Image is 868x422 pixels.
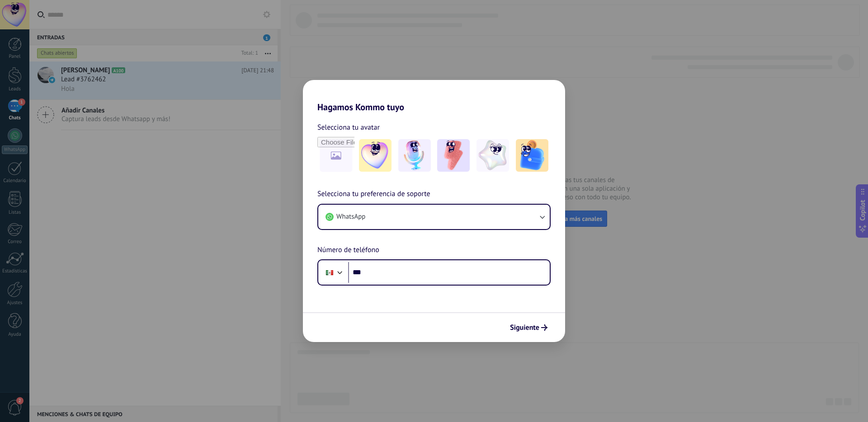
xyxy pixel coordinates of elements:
[317,122,380,133] span: Selecciona tu avatar
[303,80,565,113] h2: Hagamos Kommo tuyo
[437,139,470,172] img: -3.jpeg
[506,320,552,335] button: Siguiente
[510,324,539,331] span: Siguiente
[398,139,431,172] img: -2.jpeg
[318,205,550,229] button: WhatsApp
[321,263,338,282] div: Mexico: + 52
[476,139,509,172] img: -4.jpeg
[516,139,548,172] img: -5.jpeg
[317,244,379,256] span: Número de teléfono
[336,212,365,221] span: WhatsApp
[359,139,392,172] img: -1.jpeg
[317,188,430,200] span: Selecciona tu preferencia de soporte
